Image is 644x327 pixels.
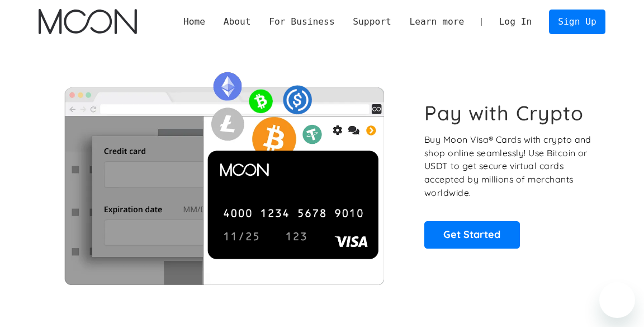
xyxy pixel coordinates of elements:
[214,15,260,29] div: About
[344,15,400,29] div: Support
[549,10,605,34] a: Sign Up
[174,15,215,29] a: Home
[424,133,594,200] p: Buy Moon Visa® Cards with crypto and shop online seamlessly! Use Bitcoin or USDT to get secure vi...
[39,9,137,34] img: Moon Logo
[409,15,464,29] div: Learn more
[224,15,251,29] div: About
[39,9,137,34] a: home
[490,10,541,34] a: Log In
[353,15,391,29] div: Support
[424,101,584,125] h1: Pay with Crypto
[599,282,635,318] iframe: Button to launch messaging window
[39,64,409,284] img: Moon Cards let you spend your crypto anywhere Visa is accepted.
[400,15,473,29] div: Learn more
[424,221,520,249] a: Get Started
[260,15,344,29] div: For Business
[269,15,335,29] div: For Business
